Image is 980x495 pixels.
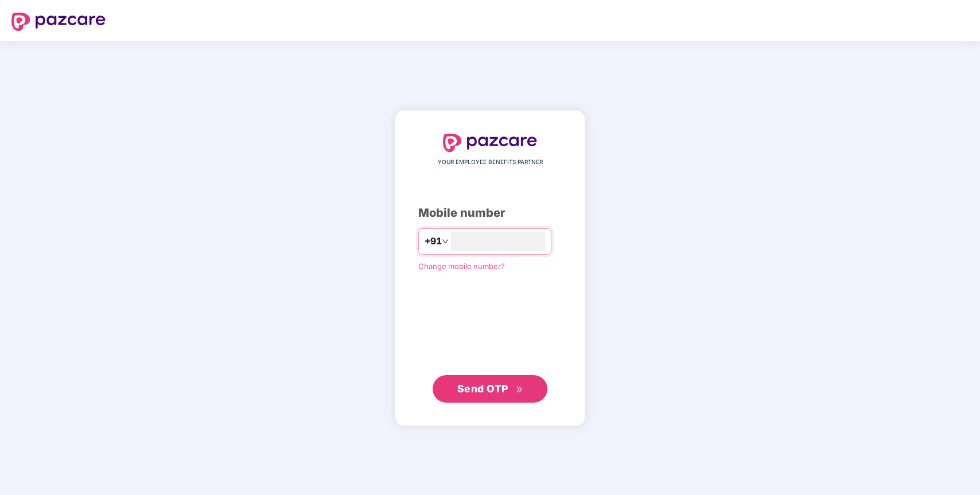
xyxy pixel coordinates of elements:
[418,204,562,222] div: Mobile number
[516,386,523,393] span: double-right
[11,13,106,31] img: logo
[457,383,508,395] span: Send OTP
[438,158,543,167] span: YOUR EMPLOYEE BENEFITS PARTNER
[443,134,537,152] img: logo
[433,375,547,403] button: Send OTPdouble-right
[425,234,442,248] span: +91
[418,262,505,271] a: Change mobile number?
[442,238,449,245] span: down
